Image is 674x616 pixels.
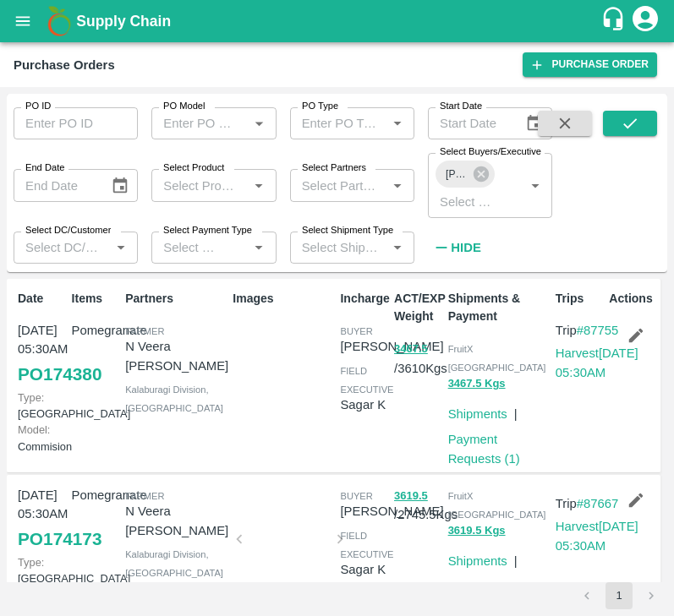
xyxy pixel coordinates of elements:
[394,487,428,506] button: 3619.5
[302,100,338,113] label: PO Type
[448,554,507,568] a: Shipments
[394,340,428,359] button: 3467.5
[295,174,381,196] input: Select Partners
[125,290,226,308] p: Partners
[295,237,381,259] input: Select Shipment Type
[394,486,441,525] p: / 2745.5 Kgs
[386,112,408,134] button: Open
[104,170,136,202] button: Choose date
[25,161,64,175] label: End Date
[436,166,477,183] span: [PERSON_NAME]
[448,344,546,373] span: FruitX [GEOGRAPHIC_DATA]
[606,582,633,609] button: page 1
[386,175,408,197] button: Open
[448,491,546,520] span: FruitX [GEOGRAPHIC_DATA]
[340,290,387,308] p: Incharge
[440,100,482,113] label: Start Date
[248,175,270,197] button: Open
[76,9,600,33] a: Supply Chain
[18,390,65,422] p: [GEOGRAPHIC_DATA]
[448,521,506,541] button: 3619.5 Kgs
[110,237,132,259] button: Open
[72,486,119,504] p: Pomegranate
[451,241,480,254] strong: Hide
[163,100,205,113] label: PO Model
[448,580,520,612] a: Payment Requests (2)
[428,107,512,139] input: Start Date
[18,391,44,404] span: Type:
[577,497,619,510] a: #87667
[14,107,138,139] input: Enter PO ID
[571,582,667,609] nav: pagination navigation
[386,237,408,259] button: Open
[448,407,507,421] a: Shipments
[556,346,638,379] a: Harvest[DATE] 05:30AM
[340,337,443,356] p: [PERSON_NAME]
[630,3,660,39] div: account of current user
[448,374,506,394] button: 3467.5 Kgs
[72,290,119,308] p: Items
[3,2,42,41] button: open drawer
[125,337,228,375] p: N Veera [PERSON_NAME]
[556,290,603,308] p: Trips
[518,107,551,139] button: Choose date
[507,398,518,423] div: |
[156,237,221,259] input: Select Payment Type
[25,224,111,237] label: Select DC/Customer
[163,224,252,237] label: Select Payment Type
[340,531,393,559] span: field executive
[163,161,224,175] label: Select Product
[125,502,228,540] p: N Veera [PERSON_NAME]
[507,545,518,570] div: |
[577,324,619,337] a: #87755
[19,237,105,259] input: Select DC/Customer
[340,366,393,395] span: field executive
[125,549,223,578] span: Kalaburagi Division , [GEOGRAPHIC_DATA]
[440,145,541,159] label: Select Buyers/Executive
[248,237,270,259] button: Open
[600,6,630,36] div: customer-support
[14,54,115,76] div: Purchase Orders
[18,486,65,524] p: [DATE] 05:30AM
[125,384,223,413] span: Kalaburagi Division , [GEOGRAPHIC_DATA]
[18,290,65,308] p: Date
[433,190,497,212] input: Select Buyers/Executive
[340,560,393,579] p: Sagar K
[72,321,119,340] p: Pomegranate
[42,4,76,38] img: logo
[156,174,243,196] input: Select Product
[76,13,171,30] b: Supply Chain
[18,359,101,390] a: PO174380
[448,433,520,465] a: Payment Requests (1)
[428,233,485,262] button: Hide
[523,52,657,77] a: Purchase Order
[340,395,393,414] p: Sagar K
[248,112,270,134] button: Open
[125,326,164,336] span: Farmer
[125,491,164,501] span: Farmer
[436,161,495,188] div: [PERSON_NAME]
[18,556,44,569] span: Type:
[302,224,393,237] label: Select Shipment Type
[25,100,51,113] label: PO ID
[556,520,638,552] a: Harvest[DATE] 05:30AM
[18,554,65,586] p: [GEOGRAPHIC_DATA]
[340,491,372,501] span: buyer
[609,290,656,308] p: Actions
[18,524,101,554] a: PO174173
[394,339,441,378] p: / 3610 Kgs
[233,290,333,308] p: Images
[448,290,549,325] p: Shipments & Payment
[18,422,65,454] p: Commision
[524,175,546,197] button: Open
[295,112,381,134] input: Enter PO Type
[340,326,372,336] span: buyer
[556,494,638,513] p: Trip
[18,423,50,436] span: Model:
[340,502,443,521] p: [PERSON_NAME]
[302,161,366,175] label: Select Partners
[18,321,65,359] p: [DATE] 05:30AM
[556,321,638,340] p: Trip
[156,112,243,134] input: Enter PO Model
[14,169,97,201] input: End Date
